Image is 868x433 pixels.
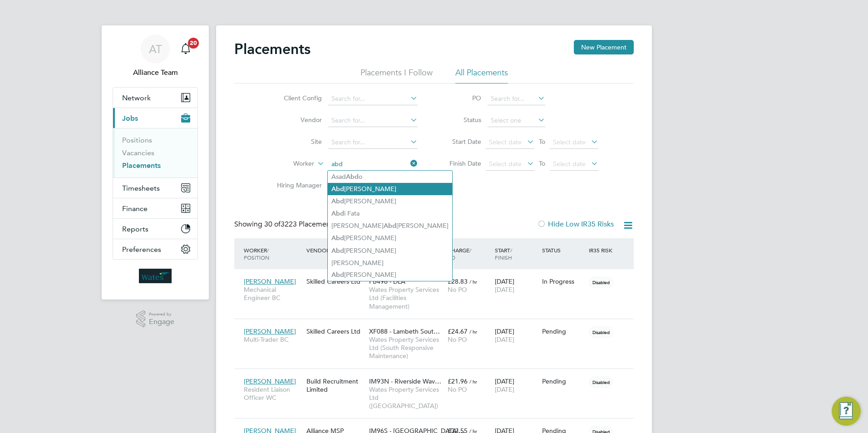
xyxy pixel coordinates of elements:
[244,327,296,335] span: [PERSON_NAME]
[537,220,614,229] label: Hide Low IR35 Risks
[574,40,634,54] button: New Placement
[369,285,443,310] span: Wates Property Services Ltd (Facilities Management)
[264,220,336,229] span: 3223 Placements
[328,207,452,220] li: i Fata
[455,67,508,84] li: All Placements
[122,161,161,170] a: Placements
[122,204,148,213] span: Finance
[369,385,443,410] span: Wates Property Services Ltd ([GEOGRAPHIC_DATA])
[262,159,314,168] label: Worker
[469,378,477,385] span: / hr
[328,93,418,105] input: Search for...
[448,285,467,294] span: No PO
[270,94,322,102] label: Client Config
[113,67,198,78] span: Alliance Team
[488,114,545,127] input: Select one
[328,195,452,207] li: [PERSON_NAME]
[304,242,367,258] div: Vendor
[188,38,199,49] span: 20
[369,335,443,360] span: Wates Property Services Ltd (South Responsive Maintenance)
[113,108,197,128] button: Jobs
[139,269,172,283] img: wates-logo-retina.png
[242,322,634,330] a: [PERSON_NAME]Multi-Trader BCSkilled Careers LtdXF088 - Lambeth Sout…Wates Property Services Ltd (...
[328,171,452,183] li: Asad o
[264,220,281,229] span: 30 of
[493,373,540,398] div: [DATE]
[122,93,151,102] span: Network
[448,327,468,335] span: £24.67
[122,245,161,254] span: Preferences
[270,138,322,146] label: Site
[122,114,138,123] span: Jobs
[553,160,586,168] span: Select date
[536,157,548,169] span: To
[270,181,322,189] label: Hiring Manager
[244,285,302,302] span: Mechanical Engineer BC
[234,40,311,58] h2: Placements
[536,136,548,148] span: To
[244,377,296,385] span: [PERSON_NAME]
[488,93,545,105] input: Search for...
[331,234,344,242] b: Abd
[448,385,467,394] span: No PO
[328,257,452,269] li: [PERSON_NAME]
[440,116,481,124] label: Status
[542,327,585,335] div: Pending
[493,242,540,266] div: Start
[113,128,197,177] div: Jobs
[149,310,174,318] span: Powered by
[328,114,418,127] input: Search for...
[113,34,198,78] a: ATAlliance Team
[328,269,452,281] li: [PERSON_NAME]
[493,323,540,348] div: [DATE]
[122,148,154,157] a: Vacancies
[244,385,302,402] span: Resident Liaison Officer WC
[304,273,367,290] div: Skilled Careers Ltd
[331,197,344,205] b: Abd
[328,183,452,195] li: [PERSON_NAME]
[495,246,512,261] span: / Finish
[440,138,481,146] label: Start Date
[440,159,481,167] label: Finish Date
[493,273,540,298] div: [DATE]
[495,385,514,394] span: [DATE]
[448,377,468,385] span: £21.96
[445,242,493,266] div: Charge
[540,242,587,258] div: Status
[177,34,195,64] a: 20
[304,323,367,340] div: Skilled Careers Ltd
[244,277,296,285] span: [PERSON_NAME]
[304,373,367,398] div: Build Recruitment Limited
[489,138,522,146] span: Select date
[113,198,197,218] button: Finance
[331,271,344,279] b: Abd
[328,220,452,232] li: [PERSON_NAME] [PERSON_NAME]
[448,335,467,344] span: No PO
[587,242,618,258] div: IR35 Risk
[113,219,197,239] button: Reports
[242,372,634,380] a: [PERSON_NAME]Resident Liaison Officer WCBuild Recruitment LimitedIM93N - Riverside Wav…Wates Prop...
[113,178,197,198] button: Timesheets
[328,136,418,149] input: Search for...
[270,116,322,124] label: Vendor
[495,285,514,294] span: [DATE]
[448,277,468,285] span: £28.83
[244,246,269,261] span: / Position
[589,326,613,338] span: Disabled
[346,173,359,181] b: Abd
[553,138,586,146] span: Select date
[234,220,338,229] div: Showing
[113,269,198,283] a: Go to home page
[122,225,148,233] span: Reports
[328,232,452,244] li: [PERSON_NAME]
[244,335,302,344] span: Multi-Trader BC
[331,247,344,255] b: Abd
[242,242,304,266] div: Worker
[331,210,344,217] b: Abd
[542,277,585,285] div: In Progress
[102,25,209,300] nav: Main navigation
[242,272,634,280] a: [PERSON_NAME]Mechanical Engineer BCSkilled Careers LtdFB496 - DLAWates Property Services Ltd (Fac...
[369,377,441,385] span: IM93N - Riverside Wav…
[331,185,344,193] b: Abd
[495,335,514,344] span: [DATE]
